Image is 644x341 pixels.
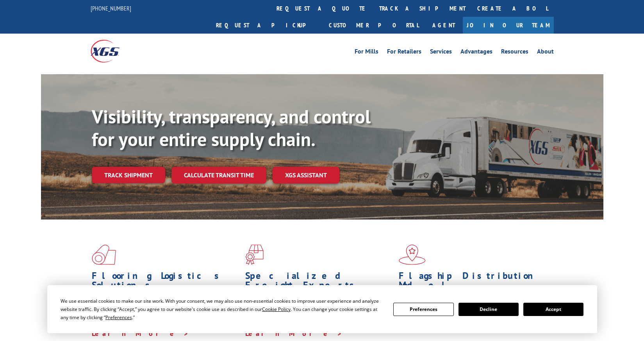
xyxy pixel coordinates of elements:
div: Cookie Consent Prompt [47,285,597,333]
a: For Retailers [387,48,421,57]
h1: Flagship Distribution Model [399,271,546,294]
a: [PHONE_NUMBER] [91,4,131,12]
a: Learn More > [92,329,189,338]
a: Services [430,48,452,57]
img: xgs-icon-focused-on-flooring-red [245,245,264,265]
span: Cookie Policy [262,306,291,312]
a: XGS ASSISTANT [273,167,339,184]
a: For Mills [355,48,378,57]
span: Preferences [105,314,132,321]
button: Preferences [393,303,453,316]
a: Advantages [460,48,492,57]
a: Track shipment [92,167,165,183]
h1: Flooring Logistics Solutions [92,271,239,294]
div: We use essential cookies to make our site work. With your consent, we may also use non-essential ... [61,297,384,321]
a: Calculate transit time [171,167,266,184]
b: Visibility, transparency, and control for your entire supply chain. [92,104,371,151]
a: Resources [501,48,528,57]
a: Request a pickup [210,17,323,34]
a: Join Our Team [463,17,554,34]
a: Learn More > [245,329,343,338]
button: Accept [523,303,583,316]
img: xgs-icon-total-supply-chain-intelligence-red [92,245,116,265]
a: About [537,48,554,57]
button: Decline [458,303,519,316]
img: xgs-icon-flagship-distribution-model-red [399,245,426,265]
a: Agent [425,17,463,34]
h1: Specialized Freight Experts [245,271,393,294]
a: Customer Portal [323,17,425,34]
